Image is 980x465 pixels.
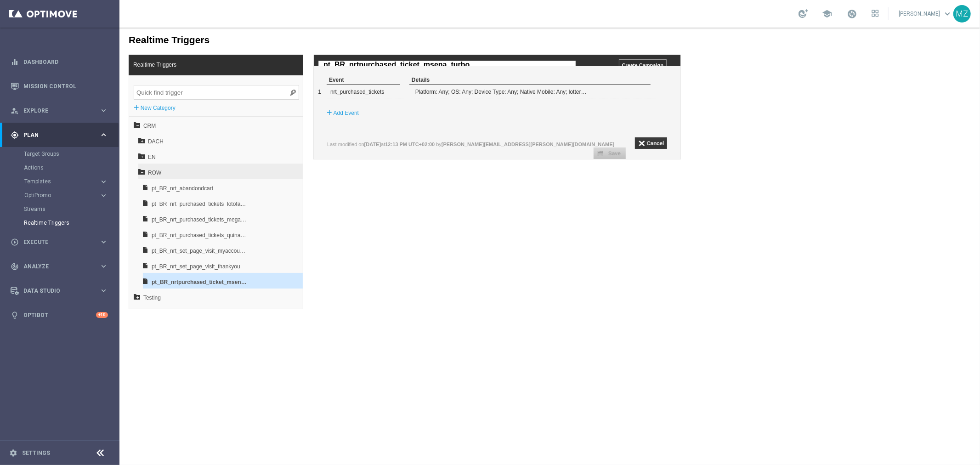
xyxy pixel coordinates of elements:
button: play_circle_outline Execute keyboard_arrow_right [10,238,108,246]
div: Execute [11,238,99,246]
div: Templates [24,179,99,184]
div: Optibot [11,303,108,327]
span: CRM [24,91,125,106]
label: + [207,80,213,90]
span: Realtime Triggers [9,29,62,45]
div: Dashboard [11,50,108,74]
div: pt_BR_nrt_set_page_visit_thankyou [32,242,128,248]
i: keyboard_arrow_right [99,286,108,295]
button: Templates keyboard_arrow_right [24,178,108,185]
a: Realtime Triggers [24,219,96,227]
span: Testing [24,262,125,278]
i: person_search [11,107,19,115]
div: Data Studio keyboard_arrow_right [10,287,108,295]
span: ROW [28,137,127,153]
span: pt_BR_nrt_purchased_tickets_quina_low [32,200,128,215]
button: OptiPromo keyboard_arrow_right [24,192,108,199]
button: Mission Control [10,83,108,90]
i: keyboard_arrow_right [99,177,108,186]
div: Details [290,48,531,57]
span: DACH [28,106,127,122]
input: Name length must be 3-50 characters. [199,33,456,41]
label: Add Event [214,81,239,90]
div: Event [207,48,281,57]
a: Target Groups [24,150,96,158]
button: person_search Explore keyboard_arrow_right [10,107,108,114]
div: pt_BR_nrt_set_page_visit_myaccount_mobile [32,226,128,232]
i: keyboard_arrow_right [99,130,108,139]
div: Templates [24,175,119,188]
a: Settings [22,450,50,456]
a: Dashboard [23,50,108,74]
span: pt_BR_nrt_purchased_tickets_megasena_low [32,184,128,200]
div: +10 [96,312,108,318]
a: Streams [24,205,96,213]
div: pt_BR_nrt_purchased_tickets_quina_low [32,210,128,217]
span: EN [28,122,127,137]
div: pt_BR_nrt_purchased_tickets_megasena_low [32,195,128,201]
div: OptiPromo [24,188,119,202]
label: + [14,75,20,85]
i: play_circle_outline [11,238,19,246]
button: equalizer Dashboard [10,58,108,66]
span: Templates [24,179,90,184]
div: 1 [195,57,202,71]
div: Streams [24,202,119,216]
div: Mission Control [11,74,108,98]
a: [PERSON_NAME]keyboard_arrow_down [898,7,953,21]
i: keyboard_arrow_right [99,191,108,200]
span: keyboard_arrow_down [942,9,952,19]
span: pt_BR_nrt_purchased_tickets_lotofacil_low [32,169,128,184]
div: pt_BR_nrtpurchased_ticket_msena_turbo [32,257,128,264]
div: pt_BR_nrt_abandondcart [32,164,128,170]
div: Analyze [11,262,99,271]
i: equalizer [11,58,19,66]
b: 12:13 PM UTC+02:00 [266,114,315,119]
label: New Category [21,76,56,85]
b: [DATE] [245,114,261,119]
span: Explore [23,108,99,113]
i: lightbulb [11,311,19,319]
input: Quick find trigger [14,57,180,72]
div: pt_BR_nrt_purchased_tickets_lotofacil_low [32,179,128,186]
i: keyboard_arrow_right [99,262,108,271]
div: Actions [24,161,119,175]
div: Realtime Triggers [24,216,119,230]
i: track_changes [11,262,19,271]
span: Data Studio [23,288,99,294]
a: Optibot [23,303,96,327]
div: MZ [953,5,971,23]
div: Target Groups [24,147,119,161]
span: OptiPromo [24,193,90,198]
div: nrt_purchased_tickets [211,57,284,71]
i: keyboard_arrow_right [99,238,108,246]
div: Explore [11,107,99,115]
i: gps_fixed [11,131,19,139]
span: pt_BR_nrtpurchased_ticket_msena_turbo [32,247,128,262]
span: pt_BR_nrt_set_page_visit_myaccount_mobile [32,215,128,231]
span: pt_BR_nrt_set_page_visit_thankyou [32,231,128,247]
i: settings [9,449,17,457]
button: lightbulb Optibot +10 [10,312,108,319]
div: Data Studio [11,287,99,295]
i: keyboard_arrow_right [99,106,108,115]
button: track_changes Analyze keyboard_arrow_right [10,263,108,270]
button: gps_fixed Plan keyboard_arrow_right [10,131,108,139]
b: [PERSON_NAME][EMAIL_ADDRESS][PERSON_NAME][DOMAIN_NAME] [322,114,495,119]
a: Actions [24,164,96,171]
lable: Last modified on at by [208,114,495,119]
span: school [822,9,832,19]
div: Plan [11,131,99,139]
span: pt_BR_nrt_abandondcart [32,153,128,169]
input: Create Campaign [499,32,547,43]
div: Platform: Any; OS: Any; Device Type: Any; Native Mobile: Any; lottery_id Equals megasena; amount_... [294,57,469,71]
span: Analyze [23,264,99,269]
